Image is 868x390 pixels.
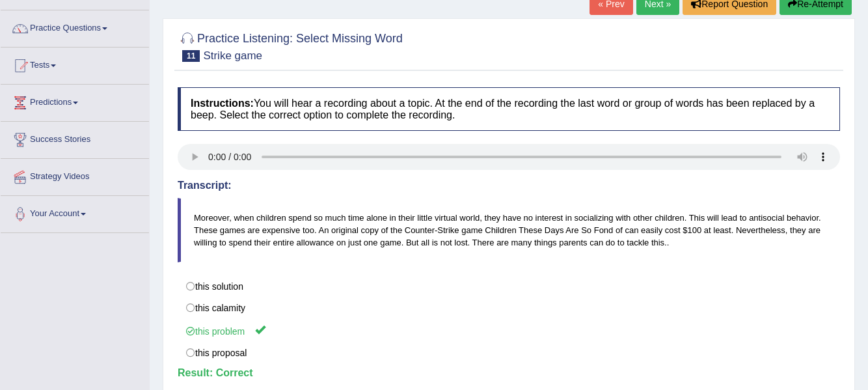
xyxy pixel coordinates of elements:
[178,29,403,62] h2: Practice Listening: Select Missing Word
[178,342,840,364] label: this proposal
[178,180,840,191] h4: Transcript:
[178,87,840,131] h4: You will hear a recording about a topic. At the end of the recording the last word or group of wo...
[191,98,254,109] b: Instructions:
[182,50,200,62] span: 11
[1,48,149,80] a: Tests
[1,10,149,43] a: Practice Questions
[203,49,262,62] small: Strike game
[178,318,840,342] label: this problem
[1,196,149,229] a: Your Account
[178,275,840,298] label: this solution
[178,367,840,379] h4: Result:
[1,159,149,191] a: Strategy Videos
[178,198,840,262] blockquote: Moreover, when children spend so much time alone in their little virtual world, they have no inte...
[1,122,149,154] a: Success Stories
[1,85,149,117] a: Predictions
[178,297,840,319] label: this calamity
